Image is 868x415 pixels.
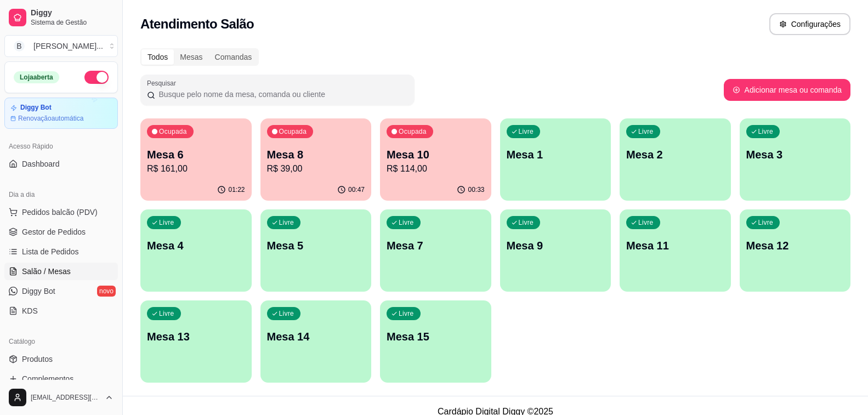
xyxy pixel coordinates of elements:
[260,300,372,383] button: LivreMesa 14
[260,118,372,201] button: OcupadaMesa 8R$ 39,0000:47
[4,155,118,173] a: Dashboard
[267,329,365,344] p: Mesa 14
[519,218,534,227] p: Livre
[22,266,71,277] span: Salão / Mesas
[4,4,118,31] a: DiggySistema de Gestão
[399,309,414,318] p: Livre
[22,158,60,169] span: Dashboard
[147,162,245,175] p: R$ 161,00
[31,18,114,27] span: Sistema de Gestão
[174,49,208,65] div: Mesas
[147,238,245,253] p: Mesa 4
[31,8,114,18] span: Diggy
[267,162,365,175] p: R$ 39,00
[638,127,654,136] p: Livre
[279,309,294,318] p: Livre
[769,13,850,35] button: Configurações
[4,35,118,57] button: Select a team
[22,354,53,365] span: Produtos
[758,127,774,136] p: Livre
[159,218,174,227] p: Livre
[22,207,98,218] span: Pedidos balcão (PDV)
[4,243,118,260] a: Lista de Pedidos
[468,185,484,194] p: 00:33
[155,89,408,100] input: Pesquisar
[4,333,118,350] div: Catálogo
[140,209,252,292] button: LivreMesa 4
[140,300,252,383] button: LivreMesa 13
[14,41,25,52] span: B
[638,218,654,227] p: Livre
[147,147,245,162] p: Mesa 6
[141,49,174,65] div: Todos
[380,209,491,292] button: LivreMesa 7
[626,238,724,253] p: Mesa 11
[22,226,86,237] span: Gestor de Pedidos
[4,384,118,411] button: [EMAIL_ADDRESS][DOMAIN_NAME]
[740,118,851,201] button: LivreMesa 3
[22,246,79,257] span: Lista de Pedidos
[507,147,605,162] p: Mesa 1
[20,104,52,112] article: Diggy Bot
[4,186,118,203] div: Dia a dia
[387,147,485,162] p: Mesa 10
[228,185,245,194] p: 01:22
[380,300,491,383] button: LivreMesa 15
[159,309,174,318] p: Livre
[279,127,307,136] p: Ocupada
[4,370,118,388] a: Complementos
[267,238,365,253] p: Mesa 5
[22,305,38,316] span: KDS
[399,218,414,227] p: Livre
[746,238,844,253] p: Mesa 12
[4,350,118,368] a: Produtos
[4,302,118,320] a: KDS
[147,329,245,344] p: Mesa 13
[4,203,118,221] button: Pedidos balcão (PDV)
[507,238,605,253] p: Mesa 9
[22,373,73,384] span: Complementos
[209,49,258,65] div: Comandas
[4,98,118,129] a: Diggy BotRenovaçãoautomática
[147,78,180,88] label: Pesquisar
[159,127,187,136] p: Ocupada
[33,41,103,52] div: [PERSON_NAME] ...
[620,209,731,292] button: LivreMesa 11
[387,162,485,175] p: R$ 114,00
[387,329,485,344] p: Mesa 15
[746,147,844,162] p: Mesa 3
[380,118,491,201] button: OcupadaMesa 10R$ 114,0000:33
[519,127,534,136] p: Livre
[626,147,724,162] p: Mesa 2
[724,79,850,101] button: Adicionar mesa ou comanda
[84,71,109,84] button: Alterar Status
[140,15,254,33] h2: Atendimento Salão
[500,209,611,292] button: LivreMesa 9
[399,127,427,136] p: Ocupada
[267,147,365,162] p: Mesa 8
[140,118,252,201] button: OcupadaMesa 6R$ 161,0001:22
[18,114,83,123] article: Renovação automática
[4,223,118,241] a: Gestor de Pedidos
[387,238,485,253] p: Mesa 7
[4,138,118,155] div: Acesso Rápido
[500,118,611,201] button: LivreMesa 1
[620,118,731,201] button: LivreMesa 2
[14,71,59,83] div: Loja aberta
[260,209,372,292] button: LivreMesa 5
[279,218,294,227] p: Livre
[4,263,118,280] a: Salão / Mesas
[348,185,365,194] p: 00:47
[31,393,100,402] span: [EMAIL_ADDRESS][DOMAIN_NAME]
[4,282,118,300] a: Diggy Botnovo
[758,218,774,227] p: Livre
[22,286,55,297] span: Diggy Bot
[740,209,851,292] button: LivreMesa 12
